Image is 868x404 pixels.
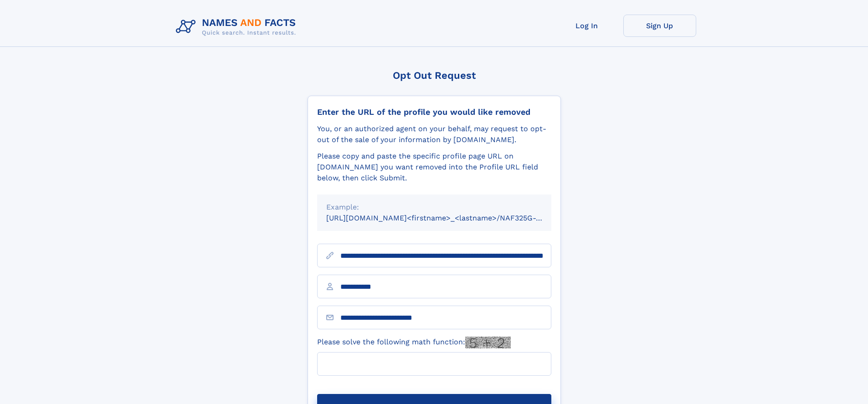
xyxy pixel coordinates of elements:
[326,202,542,213] div: Example:
[308,70,561,81] div: Opt Out Request
[317,151,551,184] div: Please copy and paste the specific profile page URL on [DOMAIN_NAME] you want removed into the Pr...
[317,337,511,348] label: Please solve the following math function:
[317,123,551,145] div: You, or an authorized agent on your behalf, may request to opt-out of the sale of your informatio...
[326,214,569,222] small: [URL][DOMAIN_NAME]<firstname>_<lastname>/NAF325G-xxxxxxxx
[317,107,551,117] div: Enter the URL of the profile you would like removed
[623,15,696,37] a: Sign Up
[550,15,623,37] a: Log In
[172,15,303,39] img: Logo Names and Facts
